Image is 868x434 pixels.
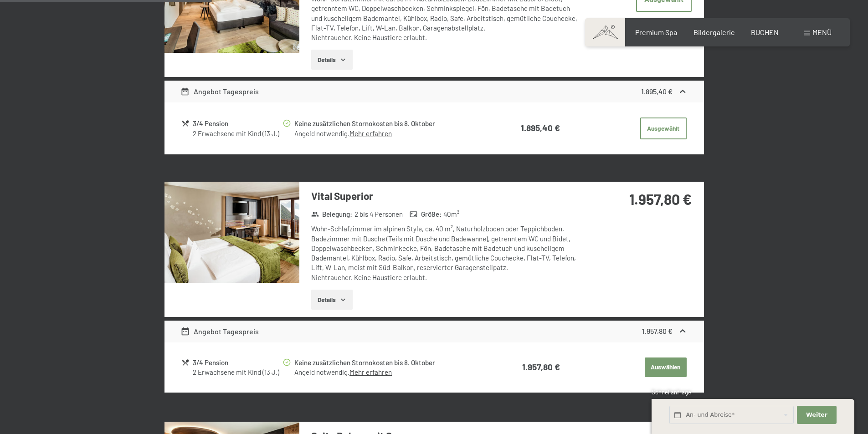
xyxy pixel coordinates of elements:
[294,129,484,138] div: Angeld notwendig.
[193,368,282,377] div: 2 Erwachsene mit Kind (13 J.)
[640,117,687,139] button: Ausgewählt
[311,209,353,219] strong: Belegung :
[180,326,259,337] div: Angebot Tagespreis
[294,118,484,129] div: Keine zusätzlichen Stornokosten bis 8. Oktober
[193,118,282,129] div: 3/4 Pension
[443,209,459,219] span: 40 m²
[193,357,282,368] div: 3/4 Pension
[812,28,832,36] span: Menü
[642,327,673,335] strong: 1.957,80 €
[193,129,282,138] div: 2 Erwachsene mit Kind (13 J.)
[751,28,779,36] a: BUCHEN
[294,357,484,368] div: Keine zusätzlichen Stornokosten bis 8. Oktober
[522,362,560,372] strong: 1.957,80 €
[806,411,827,419] span: Weiter
[164,182,299,283] img: mss_renderimg.php
[652,388,691,396] span: Schnellanfrage
[410,209,442,219] strong: Größe :
[311,189,582,203] h3: Vital Superior
[693,28,735,36] a: Bildergalerie
[629,190,692,208] strong: 1.957,80 €
[635,28,677,36] a: Premium Spa
[180,86,259,97] div: Angebot Tagespreis
[311,290,353,310] button: Details
[354,209,403,219] span: 2 bis 4 Personen
[349,368,392,376] a: Mehr erfahren
[349,129,392,138] a: Mehr erfahren
[311,50,353,70] button: Details
[797,406,836,424] button: Weiter
[311,224,582,282] div: Wohn-Schlafzimmer im alpinen Style, ca. 40 m², Naturholzboden oder Teppichboden, Badezimmer mit D...
[294,368,484,377] div: Angeld notwendig.
[645,357,687,378] button: Auswählen
[641,87,673,96] strong: 1.895,40 €
[521,123,560,133] strong: 1.895,40 €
